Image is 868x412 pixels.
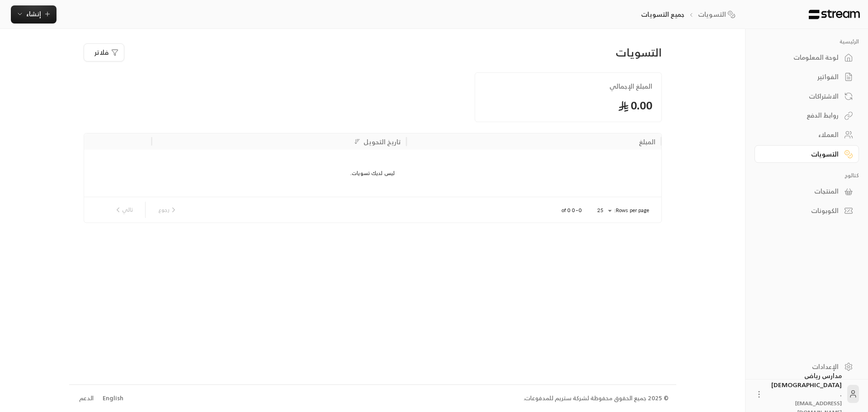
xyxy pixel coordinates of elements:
[755,107,859,124] a: روابط الدفع
[573,45,662,60] div: التسويات
[352,136,363,147] button: Sort
[766,150,839,159] div: التسويات
[561,207,582,214] p: 0–0 of 0
[755,49,859,66] a: لوحة المعلومات
[766,362,839,371] div: الإعدادات
[755,358,859,375] a: الإعدادات
[755,126,859,144] a: العملاء
[766,92,839,101] div: الاشتراكات
[84,150,661,197] div: ليس لديك تسويات.
[103,394,123,403] div: English
[755,38,859,45] p: الرئيسية
[766,111,839,120] div: روابط الدفع
[484,98,652,113] span: 0.00
[766,206,839,215] div: الكوبونات
[524,394,669,403] div: © 2025 جميع الحقوق محفوظة لشركة ستريم للمدفوعات.
[484,82,652,91] span: المبلغ الإجمالي
[11,5,57,24] button: إنشاء
[808,9,861,19] img: Logo
[755,68,859,86] a: الفواتير
[698,10,739,19] a: التسويات
[641,10,738,19] nav: breadcrumb
[755,172,859,179] p: كتالوج
[639,136,656,147] div: المبلغ
[94,48,108,57] span: فلاتر
[755,202,859,220] a: الكوبونات
[766,72,839,81] div: الفواتير
[614,207,650,214] p: Rows per page:
[363,136,401,147] div: تاريخ التحويل
[84,43,124,62] button: فلاتر
[593,205,614,216] div: 25
[766,187,839,196] div: المنتجات
[26,8,41,19] span: إنشاء
[755,183,859,200] a: المنتجات
[76,390,97,407] a: الدعم
[755,145,859,163] a: التسويات
[766,53,839,62] div: لوحة المعلومات
[641,10,684,19] p: جميع التسويات
[766,130,839,139] div: العملاء
[755,87,859,105] a: الاشتراكات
